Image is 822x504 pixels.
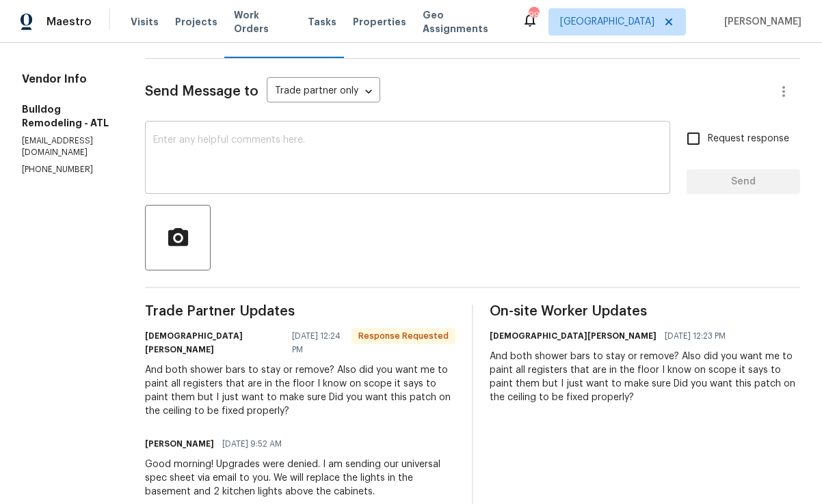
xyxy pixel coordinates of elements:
[22,72,112,86] h4: Vendor Info
[719,15,801,29] span: [PERSON_NAME]
[423,8,505,36] span: Geo Assignments
[145,85,258,98] span: Send Message to
[222,437,282,451] span: [DATE] 9:52 AM
[353,329,454,343] span: Response Requested
[145,329,284,356] h6: [DEMOGRAPHIC_DATA][PERSON_NAME]
[490,329,657,343] h6: [DEMOGRAPHIC_DATA][PERSON_NAME]
[529,8,538,22] div: 99
[145,458,455,499] div: Good morning! Upgrades were denied. I am sending our universal spec sheet via email to you. We wi...
[490,305,800,318] span: On-site Worker Updates
[560,15,654,29] span: [GEOGRAPHIC_DATA]
[131,15,159,29] span: Visits
[353,15,406,29] span: Properties
[22,102,112,130] h5: Bulldog Remodeling - ATL
[308,17,336,27] span: Tasks
[22,135,112,158] p: [EMAIL_ADDRESS][DOMAIN_NAME]
[292,329,343,356] span: [DATE] 12:24 PM
[490,350,800,404] div: And both shower bars to stay or remove? Also did you want me to paint all registers that are in t...
[267,81,380,103] div: Trade partner only
[22,164,112,176] p: [PHONE_NUMBER]
[665,329,726,343] span: [DATE] 12:23 PM
[175,15,217,29] span: Projects
[708,132,789,146] span: Request response
[145,363,455,418] div: And both shower bars to stay or remove? Also did you want me to paint all registers that are in t...
[47,15,92,29] span: Maestro
[145,305,455,318] span: Trade Partner Updates
[145,437,214,451] h6: [PERSON_NAME]
[234,8,291,36] span: Work Orders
